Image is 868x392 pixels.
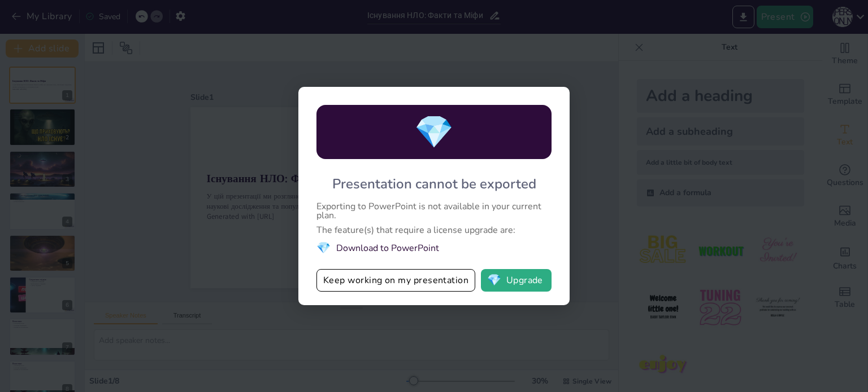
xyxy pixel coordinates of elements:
div: The feature(s) that require a license upgrade are: [316,226,552,235]
span: diamond [414,111,454,154]
div: Exporting to PowerPoint is not available in your current plan. [316,202,552,220]
button: diamondUpgrade [481,269,552,292]
span: diamond [487,275,501,286]
button: Keep working on my presentation [316,269,475,292]
li: Download to PowerPoint [316,240,552,256]
span: diamond [316,240,331,256]
div: Presentation cannot be exported [332,175,536,193]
